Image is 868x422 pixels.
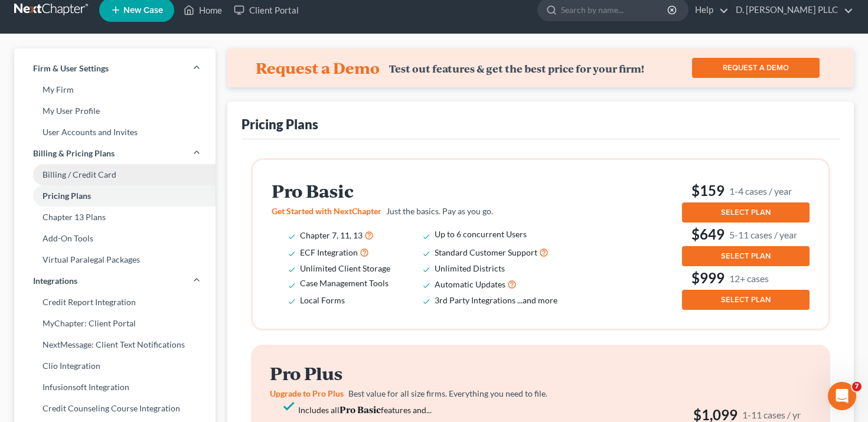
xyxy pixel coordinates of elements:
a: Credit Report Integration [14,292,216,313]
span: Unlimited Districts [435,263,505,273]
a: Integrations [14,270,216,292]
span: Case Management Tools [300,278,389,288]
span: ECF Integration [300,247,358,257]
span: Standard Customer Support [435,247,537,257]
span: Up to 6 concurrent Users [435,229,527,239]
h2: Pro Plus [270,364,572,383]
span: Best value for all size firms. Everything you need to file. [348,388,547,398]
strong: Pro Basic [340,403,381,416]
iframe: Intercom live chat [828,382,856,410]
span: Just the basics. Pay as you go. [386,206,493,216]
small: 1-11 cases / yr [742,408,801,421]
small: 5-11 cases / year [729,228,797,241]
span: SELECT PLAN [721,208,771,217]
h3: $999 [682,269,810,287]
a: Pricing Plans [14,185,216,207]
span: New Case [123,6,163,15]
a: Infusionsoft Integration [14,377,216,398]
span: 3rd Party Integrations [435,295,515,305]
h3: $159 [682,181,810,200]
a: Virtual Paralegal Packages [14,249,216,270]
span: Get Started with NextChapter [272,206,381,216]
span: Includes all features and... [298,405,432,415]
a: REQUEST A DEMO [692,58,820,78]
a: Clio Integration [14,355,216,377]
button: SELECT PLAN [682,202,810,223]
div: Pricing Plans [242,116,318,133]
span: Unlimited Client Storage [300,263,390,273]
span: Local Forms [300,295,345,305]
button: SELECT PLAN [682,246,810,266]
a: Add-On Tools [14,228,216,249]
span: Billing & Pricing Plans [33,148,115,159]
span: Chapter 7, 11, 13 [300,230,363,240]
a: Billing / Credit Card [14,164,216,185]
span: Automatic Updates [435,279,505,289]
span: 7 [852,382,862,391]
span: Integrations [33,275,77,287]
a: MyChapter: Client Portal [14,313,216,334]
h2: Pro Basic [272,181,574,201]
a: My Firm [14,79,216,100]
small: 1-4 cases / year [729,185,792,197]
span: ...and more [517,295,557,305]
h4: Request a Demo [256,58,380,77]
span: SELECT PLAN [721,251,771,261]
span: Upgrade to Pro Plus [270,388,344,398]
a: Credit Counseling Course Integration [14,398,216,419]
a: User Accounts and Invites [14,122,216,143]
a: Chapter 13 Plans [14,207,216,228]
a: NextMessage: Client Text Notifications [14,334,216,355]
h3: $649 [682,225,810,244]
small: 12+ cases [729,272,769,284]
a: Billing & Pricing Plans [14,143,216,164]
span: SELECT PLAN [721,295,771,305]
a: Firm & User Settings [14,58,216,79]
span: Firm & User Settings [33,63,109,74]
div: Test out features & get the best price for your firm! [389,63,644,75]
button: SELECT PLAN [682,290,810,310]
a: My User Profile [14,100,216,122]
